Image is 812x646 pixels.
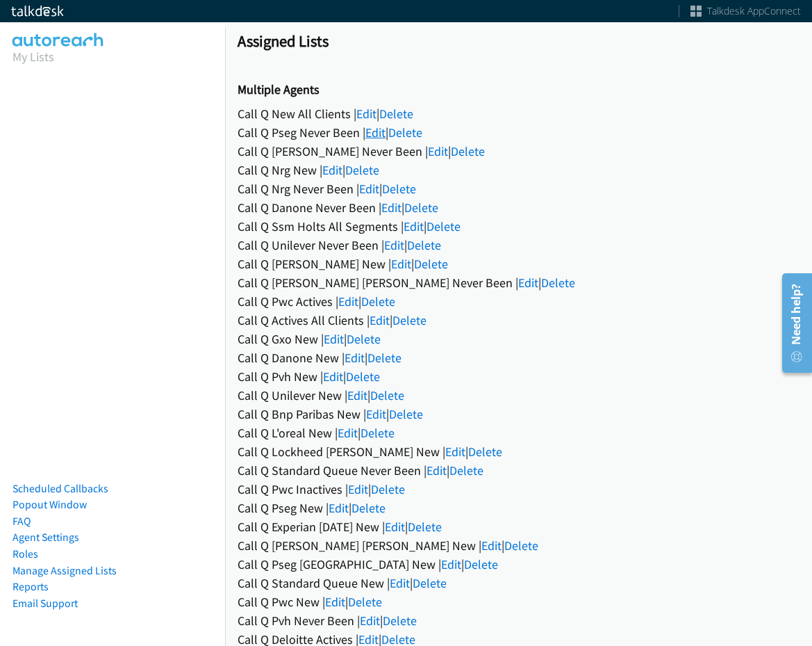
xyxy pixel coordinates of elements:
[361,293,395,309] a: Delete
[392,312,426,328] a: Delete
[428,143,448,159] a: Edit
[238,273,799,292] div: Call Q [PERSON_NAME] [PERSON_NAME] Never Been | |
[370,387,404,403] a: Delete
[238,499,799,517] div: Call Q Pseg New | |
[238,142,799,161] div: Call Q [PERSON_NAME] Never Been | |
[238,104,799,123] div: Call Q New All Clients | |
[238,405,799,423] div: Call Q Bnp Paribas New | |
[13,498,87,511] a: Popout Window
[772,268,812,378] iframe: Resource Center
[348,481,368,497] a: Edit
[441,556,461,572] a: Edit
[13,580,49,593] a: Reports
[445,444,465,460] a: Edit
[414,256,448,272] a: Delete
[389,406,423,422] a: Delete
[238,611,799,630] div: Call Q Pvh Never Been | |
[408,519,442,535] a: Delete
[323,369,343,385] a: Edit
[238,555,799,574] div: Call Q Pseg [GEOGRAPHIC_DATA] New | |
[361,425,395,441] a: Delete
[426,218,461,234] a: Delete
[13,531,79,544] a: Agent Settings
[325,594,345,610] a: Edit
[351,500,386,516] a: Delete
[407,237,441,253] a: Delete
[464,556,498,572] a: Delete
[404,200,438,216] a: Delete
[383,613,417,629] a: Delete
[238,536,799,555] div: Call Q [PERSON_NAME] [PERSON_NAME] New | |
[13,482,108,495] a: Scheduled Callbacks
[238,292,799,311] div: Call Q Pwc Actives | |
[371,481,405,497] a: Delete
[366,406,386,422] a: Edit
[379,106,413,122] a: Delete
[384,237,404,253] a: Edit
[13,547,38,560] a: Roles
[238,236,799,255] div: Call Q Unilever Never Been | |
[385,519,405,535] a: Edit
[238,311,799,330] div: Call Q Actives All Clients | |
[238,348,799,367] div: Call Q Danone New | |
[468,444,502,460] a: Delete
[360,613,380,629] a: Edit
[238,423,799,442] div: Call Q L'oreal New | |
[238,517,799,536] div: Call Q Experian [DATE] New | |
[451,143,485,159] a: Delete
[238,161,799,179] div: Call Q Nrg New | |
[381,200,401,216] a: Edit
[359,181,379,197] a: Edit
[449,462,483,478] a: Delete
[404,218,424,234] a: Edit
[426,462,447,478] a: Edit
[391,256,411,272] a: Edit
[345,350,365,366] a: Edit
[690,4,801,18] a: Talkdesk AppConnect
[388,124,422,140] a: Delete
[390,575,410,591] a: Edit
[348,594,382,610] a: Delete
[238,480,799,499] div: Call Q Pwc Inactives | |
[238,179,799,198] div: Call Q Nrg Never Been | |
[238,123,799,142] div: Call Q Pseg Never Been | |
[238,31,799,51] h1: Assigned Lists
[345,162,379,178] a: Delete
[238,442,799,461] div: Call Q Lockheed [PERSON_NAME] New | |
[238,386,799,405] div: Call Q Unilever New | |
[238,255,799,273] div: Call Q [PERSON_NAME] New | |
[238,198,799,217] div: Call Q Danone Never Been | |
[504,538,538,554] a: Delete
[238,82,799,98] h2: Multiple Agents
[238,574,799,592] div: Call Q Standard Queue New | |
[324,331,344,347] a: Edit
[329,500,349,516] a: Edit
[338,425,358,441] a: Edit
[13,515,31,528] a: FAQ
[347,387,367,403] a: Edit
[370,312,390,328] a: Edit
[13,49,54,65] a: My Lists
[238,592,799,611] div: Call Q Pwc New | |
[347,331,381,347] a: Delete
[13,564,117,577] a: Manage Assigned Lists
[541,275,575,291] a: Delete
[238,330,799,348] div: Call Q Gxo New | |
[238,461,799,480] div: Call Q Standard Queue Never Been | |
[238,217,799,236] div: Call Q Ssm Holts All Segments | |
[338,293,358,309] a: Edit
[518,275,538,291] a: Edit
[238,367,799,386] div: Call Q Pvh New | |
[356,106,376,122] a: Edit
[481,538,502,554] a: Edit
[322,162,342,178] a: Edit
[365,124,386,140] a: Edit
[13,597,78,610] a: Email Support
[413,575,447,591] a: Delete
[346,369,380,385] a: Delete
[367,350,401,366] a: Delete
[382,181,416,197] a: Delete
